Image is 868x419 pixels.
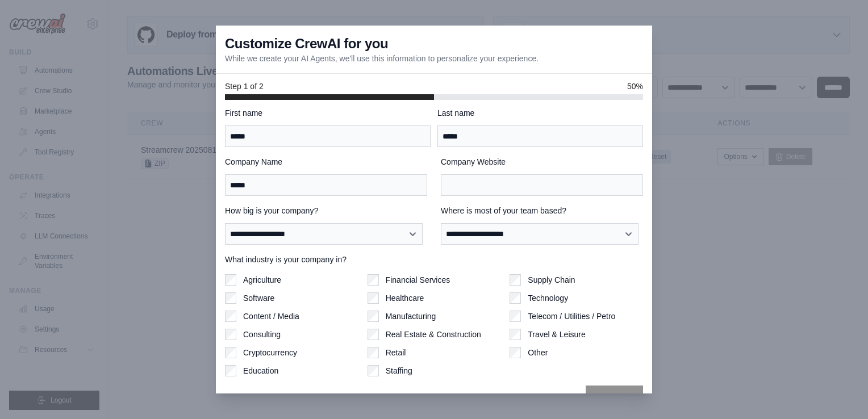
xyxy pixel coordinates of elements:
[528,347,548,358] label: Other
[243,347,297,358] label: Cryptocurrency
[386,292,424,304] label: Healthcare
[225,53,539,64] p: While we create your AI Agents, we'll use this information to personalize your experience.
[386,274,450,286] label: Financial Services
[225,107,431,119] label: First name
[225,35,388,53] h3: Customize CrewAI for you
[528,311,615,322] label: Telecom / Utilities / Petro
[528,329,585,340] label: Travel & Leisure
[243,274,281,286] label: Agriculture
[386,311,436,322] label: Manufacturing
[225,254,643,265] label: What industry is your company in?
[386,347,406,358] label: Retail
[243,365,278,376] label: Education
[528,274,575,286] label: Supply Chain
[386,365,412,376] label: Staffing
[225,156,427,167] label: Company Name
[225,205,427,216] label: How big is your company?
[386,329,481,340] label: Real Estate & Construction
[225,81,264,92] span: Step 1 of 2
[614,18,868,419] iframe: Chat Widget
[586,386,643,410] button: Next
[441,156,643,167] label: Company Website
[243,311,299,322] label: Content / Media
[441,205,643,216] label: Where is most of your team based?
[243,329,281,340] label: Consulting
[243,292,274,304] label: Software
[528,292,568,304] label: Technology
[437,107,643,119] label: Last name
